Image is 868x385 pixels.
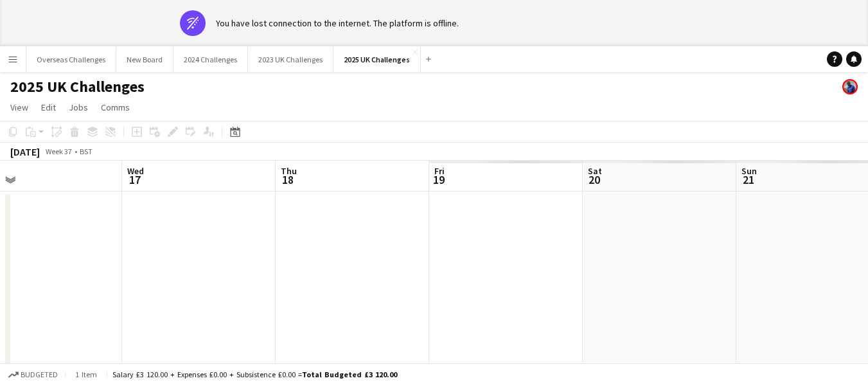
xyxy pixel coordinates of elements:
button: Overseas Challenges [26,47,116,72]
a: Edit [36,99,61,116]
span: Edit [41,102,56,113]
div: You have lost connection to the internet. The platform is offline. [216,17,459,29]
button: 2025 UK Challenges [333,47,421,72]
span: View [10,102,28,113]
div: BST [80,147,93,156]
app-user-avatar: Andy Baker [842,79,858,94]
span: Total Budgeted £3 120.00 [302,370,397,379]
span: Budgeted [21,370,58,379]
button: New Board [116,47,173,72]
span: Comms [101,102,130,113]
button: 2024 Challenges [173,47,248,72]
button: Budgeted [6,368,60,382]
span: Week 37 [42,147,75,156]
a: Comms [96,99,135,116]
div: [DATE] [10,145,40,158]
span: Jobs [69,102,88,113]
h1: 2025 UK Challenges [10,77,145,96]
span: 1 item [71,370,102,379]
a: Jobs [64,99,93,116]
a: View [5,99,33,116]
button: 2023 UK Challenges [248,47,333,72]
div: Salary £3 120.00 + Expenses £0.00 + Subsistence £0.00 = [112,370,397,379]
